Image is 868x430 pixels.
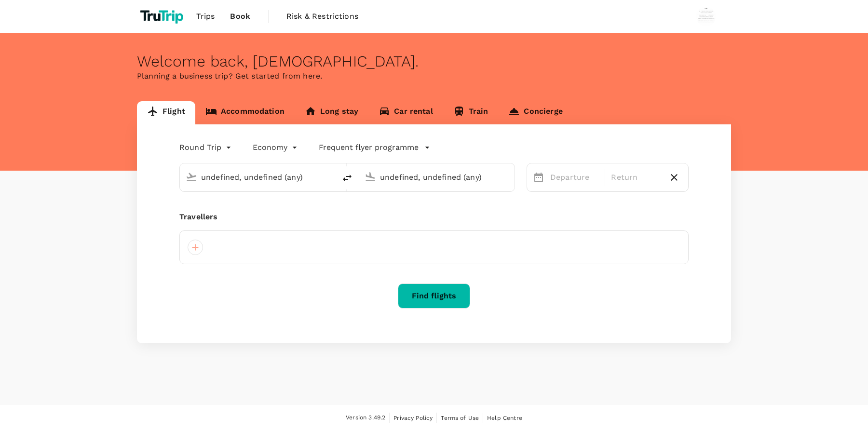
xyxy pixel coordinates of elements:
[336,166,359,189] button: delete
[137,6,189,27] img: TruTrip logo
[137,53,731,70] div: Welcome back , [DEMOGRAPHIC_DATA] .
[487,413,522,423] a: Help Centre
[441,413,479,423] a: Terms of Use
[179,140,233,155] div: Round Trip
[443,101,499,124] a: Train
[441,415,479,421] span: Terms of Use
[230,11,250,22] span: Book
[393,413,433,423] a: Privacy Policy
[295,101,368,124] a: Long stay
[195,101,295,124] a: Accommodation
[253,140,299,155] div: Economy
[179,211,689,223] div: Travellers
[346,413,385,423] span: Version 3.49.2
[201,170,315,185] input: Depart from
[196,11,215,22] span: Trips
[550,172,599,183] p: Departure
[487,415,522,421] span: Help Centre
[137,101,195,124] a: Flight
[498,101,572,124] a: Concierge
[393,415,433,421] span: Privacy Policy
[696,7,716,26] img: Wisnu Wiranata
[611,172,660,183] p: Return
[368,101,443,124] a: Car rental
[329,176,331,178] button: Open
[137,70,731,82] p: Planning a business trip? Get started from here.
[380,170,494,185] input: Going to
[286,11,358,22] span: Risk & Restrictions
[398,283,470,309] button: Find flights
[319,142,419,153] p: Frequent flyer programme
[508,176,510,178] button: Open
[319,142,430,153] button: Frequent flyer programme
